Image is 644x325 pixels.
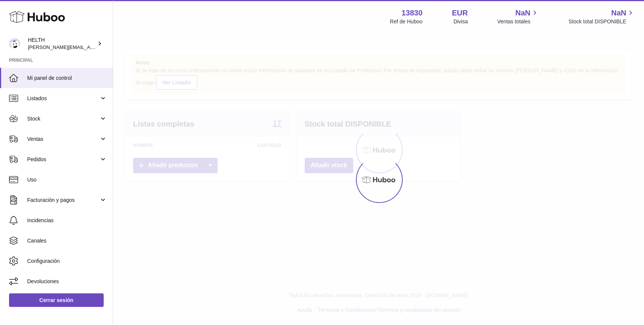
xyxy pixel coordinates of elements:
[27,258,107,265] span: Configuración
[611,8,626,18] span: NaN
[27,115,99,122] span: Stock
[402,8,423,18] strong: 13830
[390,18,422,25] div: Ref de Huboo
[452,8,468,18] strong: EUR
[27,217,107,224] span: Incidencias
[569,8,635,25] a: NaN Stock total DISPONIBLE
[28,44,151,50] span: [PERSON_NAME][EMAIL_ADDRESS][DOMAIN_NAME]
[9,293,104,307] a: Cerrar sesión
[27,176,107,183] span: Uso
[28,37,96,51] div: HELTH
[569,18,635,25] span: Stock total DISPONIBLE
[497,8,539,25] a: NaN Ventas totales
[27,197,99,204] span: Facturación y pagos
[515,8,531,18] span: NaN
[497,18,539,25] span: Ventas totales
[27,237,107,244] span: Canales
[27,75,107,82] span: Mi panel de control
[27,95,99,102] span: Listados
[454,18,468,25] div: Divisa
[27,156,99,163] span: Pedidos
[27,136,99,143] span: Ventas
[27,278,107,285] span: Devoluciones
[9,38,20,49] img: laura@helth.com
